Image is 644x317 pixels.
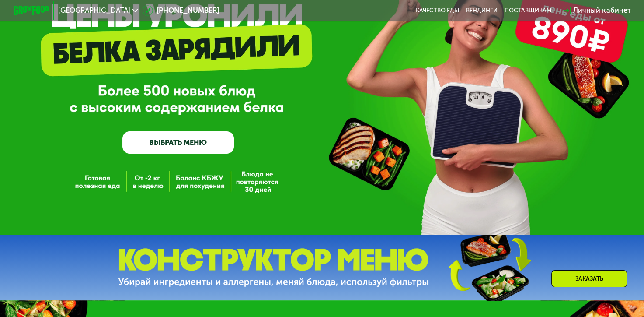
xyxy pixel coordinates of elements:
a: Вендинги [466,7,498,14]
a: [PHONE_NUMBER] [143,5,219,16]
span: [GEOGRAPHIC_DATA] [58,7,130,14]
a: ВЫБРАТЬ МЕНЮ [122,131,234,154]
div: Заказать [551,270,627,287]
a: Качество еды [416,7,459,14]
div: Личный кабинет [573,5,630,16]
div: поставщикам [505,7,551,14]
